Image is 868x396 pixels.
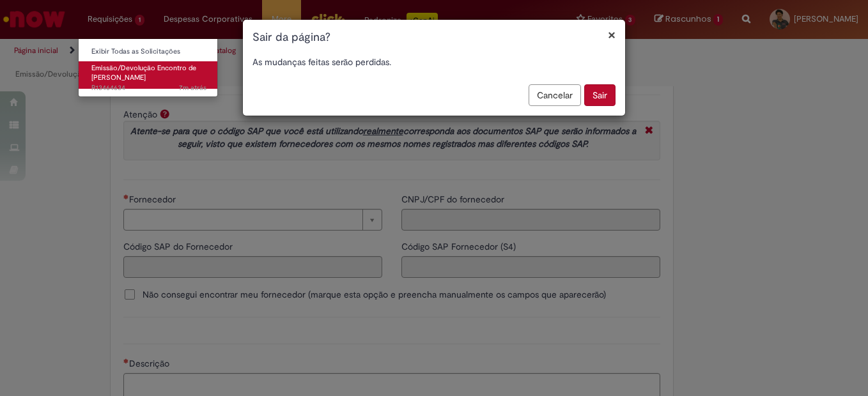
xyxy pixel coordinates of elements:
[252,56,616,68] p: As mudanças feitas serão perdidas.
[91,63,196,83] span: Emissão/Devolução Encontro de [PERSON_NAME]
[179,83,206,93] span: 7m atrás
[179,83,206,93] time: 30/08/2025 08:57:30
[252,29,616,46] h1: Sair da página?
[91,83,206,93] span: R13464634
[608,28,616,42] button: Fechar modal
[79,45,219,59] a: Exibir Todas as Solicitações
[79,61,219,89] a: Aberto R13464634 : Emissão/Devolução Encontro de Contas Fornecedor
[584,84,616,106] button: Sair
[78,38,218,97] ul: Requisições
[529,84,581,106] button: Cancelar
